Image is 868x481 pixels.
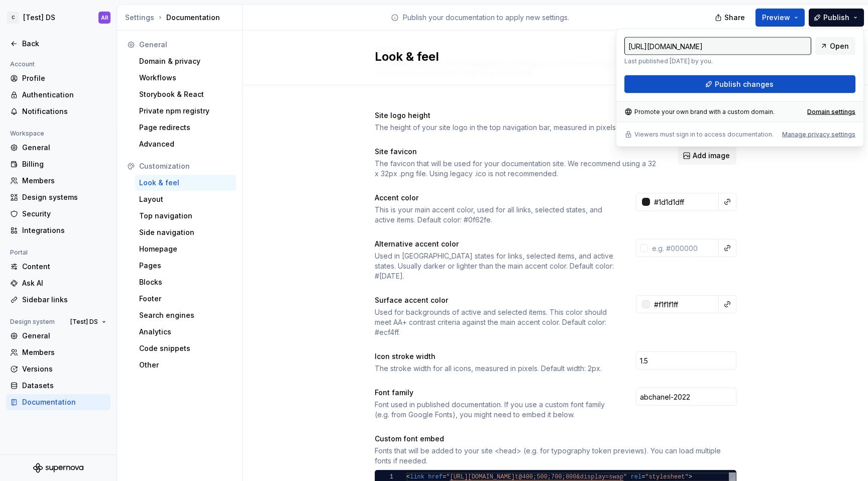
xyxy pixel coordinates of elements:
div: Site logo height [375,110,430,121]
div: Other [139,360,232,370]
div: Members [22,347,106,357]
span: [Test] DS [70,318,98,326]
div: Customization [139,161,232,171]
button: C[Test] DSAR [2,7,115,29]
div: Profile [22,73,106,83]
div: Footer [139,294,232,304]
a: Security [6,206,111,222]
div: Accent color [375,193,418,203]
span: Open [830,41,849,51]
div: Private npm registry [139,106,232,116]
div: Domain & privacy [139,56,232,66]
div: [Test] DS [23,13,55,23]
span: > [688,473,692,480]
div: Page redirects [139,123,232,133]
input: e.g. #000000 [650,193,719,211]
a: General [6,328,111,344]
div: Workspace [6,128,48,140]
div: Icon stroke width [375,351,436,362]
a: Homepage [135,241,236,257]
div: Font family [375,388,413,398]
div: General [139,40,232,50]
span: "stylesheet" [645,473,688,480]
div: Surface accent color [375,295,448,305]
div: Account [6,58,39,70]
div: Advanced [139,139,232,149]
div: Documentation [125,13,238,23]
a: Look & feel [135,175,236,191]
a: Domain settings [807,108,855,116]
div: Analytics [139,327,232,337]
span: [URL][DOMAIN_NAME] [450,473,515,480]
div: Notifications [22,106,106,116]
div: Portal [6,247,32,259]
div: Code snippets [139,343,232,353]
div: Storybook & React [139,89,232,99]
a: Notifications [6,103,111,119]
div: Sidebar links [22,295,106,305]
a: Storybook & React [135,86,236,102]
a: Code snippets [135,340,236,356]
a: Open [815,37,855,55]
span: < [406,473,410,480]
div: Design systems [22,192,106,202]
div: Documentation [22,397,106,407]
a: Design systems [6,189,111,205]
h2: Look & feel [375,49,724,65]
div: Design system [6,316,59,328]
div: Workflows [139,73,232,83]
a: Profile [6,70,111,86]
button: Publish [809,9,864,27]
div: C [7,12,19,24]
a: Integrations [6,222,111,238]
button: Settings [125,13,154,23]
div: Used in [GEOGRAPHIC_DATA] states for links, selected items, and active states. Usually darker or ... [375,251,618,281]
a: Datasets [6,378,111,394]
input: 2 [636,351,736,370]
a: Documentation [6,394,111,410]
a: Top navigation [135,208,236,224]
span: link [410,473,424,480]
div: Pages [139,261,232,271]
a: Ask AI [6,275,111,291]
div: AR [101,14,108,22]
div: Content [22,262,106,272]
div: Layout [139,194,232,204]
div: Members [22,176,106,186]
div: Authentication [22,90,106,100]
div: Alternative accent color [375,239,459,249]
button: Manage privacy settings [782,131,855,139]
span: Publish [823,13,849,23]
div: The stroke width for all icons, measured in pixels. Default width: 2px. [375,364,618,374]
div: Fonts that will be added to your site <head> (e.g. for typography token previews). You can load m... [375,446,736,466]
div: The height of your site logo in the top navigation bar, measured in pixels. [375,123,618,133]
button: Preview [755,9,805,27]
div: General [22,331,106,341]
div: Font used in published documentation. If you use a custom font family (e.g. from Google Fonts), y... [375,400,618,420]
div: Look & feel [139,178,232,188]
div: Back [22,39,106,49]
div: Site favicon [375,147,417,157]
a: Versions [6,361,111,377]
span: href [428,473,443,480]
div: Datasets [22,381,106,391]
input: e.g. #000000 [650,295,719,313]
input: Inter, Arial, sans-serif [636,388,736,406]
span: Share [724,13,745,23]
svg: Supernova Logo [33,463,83,473]
a: Authentication [6,87,111,103]
div: Versions [22,364,106,374]
span: Publish changes [715,79,774,89]
span: t@400;500;700;800&display=swap [515,473,623,480]
a: Billing [6,156,111,172]
span: = [641,473,645,480]
div: This is your main accent color, used for all links, selected states, and active items. Default co... [375,205,618,225]
div: Side navigation [139,227,232,237]
div: Blocks [139,277,232,287]
div: General [22,143,106,153]
span: Preview [762,13,790,23]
